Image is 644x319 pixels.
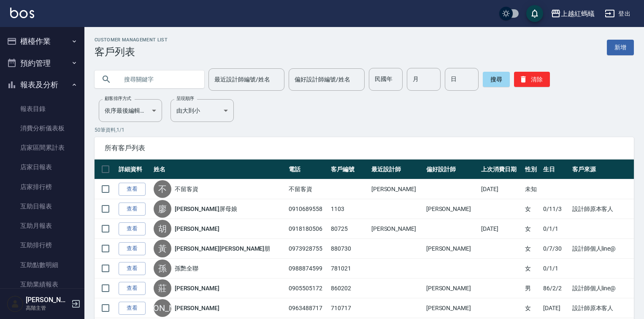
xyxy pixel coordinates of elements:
td: 不留客資 [287,179,329,199]
td: 0/11/3 [541,199,570,219]
a: 互助排行榜 [3,235,81,255]
a: [PERSON_NAME]屏母娘 [175,205,237,213]
td: 0/7/30 [541,239,570,259]
td: 0973928755 [287,239,329,259]
td: 710717 [329,298,369,318]
td: 0963488717 [287,298,329,318]
a: 新增 [607,40,634,55]
button: 報表及分析 [3,74,81,96]
td: [PERSON_NAME] [424,199,479,219]
a: 報表目錄 [3,99,81,119]
button: 清除 [514,72,550,87]
td: 0988874599 [287,259,329,278]
input: 搜尋關鍵字 [118,68,198,91]
div: 由大到小 [170,99,234,122]
a: [PERSON_NAME] [175,284,219,292]
td: 781021 [329,259,369,278]
a: [PERSON_NAME] [175,224,219,233]
td: [DATE] [479,219,523,239]
div: 不 [154,180,171,198]
img: Logo [10,8,34,18]
a: 查看 [119,222,146,235]
td: [PERSON_NAME] [424,278,479,298]
td: 0/1/1 [541,259,570,278]
td: 未知 [523,179,541,199]
img: Person [7,295,24,312]
a: 查看 [119,242,146,255]
td: 86/2/2 [541,278,570,298]
td: [DATE] [541,298,570,318]
button: 登出 [601,6,634,22]
td: [DATE] [479,179,523,199]
button: 預約管理 [3,52,81,74]
h3: 客戶列表 [95,46,168,58]
a: 店家日報表 [3,157,81,177]
a: 互助月報表 [3,216,81,235]
td: 860202 [329,278,369,298]
a: 查看 [119,262,146,275]
a: 互助日報表 [3,197,81,216]
h5: [PERSON_NAME] [26,296,69,304]
td: [PERSON_NAME] [424,239,479,259]
td: 880730 [329,239,369,259]
label: 呈現順序 [176,95,194,102]
td: 1103 [329,199,369,219]
td: [PERSON_NAME] [424,298,479,318]
td: 0/1/1 [541,219,570,239]
a: [PERSON_NAME][PERSON_NAME]朋 [175,244,271,253]
div: 孫 [154,260,171,277]
td: 設計師原本客人 [570,298,634,318]
a: 互助業績報表 [3,275,81,294]
th: 生日 [541,159,570,179]
th: 上次消費日期 [479,159,523,179]
td: 女 [523,259,541,278]
td: 設計師個人line@ [570,278,634,298]
td: 女 [523,219,541,239]
td: 80725 [329,219,369,239]
div: 黃 [154,240,171,257]
label: 顧客排序方式 [105,95,131,102]
button: 上越紅螞蟻 [547,5,598,22]
th: 客戶來源 [570,159,634,179]
button: 櫃檯作業 [3,30,81,52]
div: 胡 [154,220,171,238]
th: 最近設計師 [369,159,424,179]
a: 消費分析儀表板 [3,119,81,138]
a: 查看 [119,302,146,315]
a: 店家區間累計表 [3,138,81,157]
th: 性別 [523,159,541,179]
a: 查看 [119,183,146,196]
p: 高階主管 [26,304,69,312]
td: 0905505172 [287,278,329,298]
div: [PERSON_NAME] [154,299,171,317]
button: 搜尋 [483,72,510,87]
h2: Customer Management List [95,37,168,43]
td: 女 [523,199,541,219]
div: 莊 [154,279,171,297]
th: 客戶編號 [329,159,369,179]
td: 女 [523,239,541,259]
th: 偏好設計師 [424,159,479,179]
th: 電話 [287,159,329,179]
td: [PERSON_NAME] [369,219,424,239]
td: 設計師原本客人 [570,199,634,219]
a: 孫艷全聯 [175,264,198,273]
button: save [526,5,543,22]
a: 查看 [119,282,146,295]
td: 女 [523,298,541,318]
p: 50 筆資料, 1 / 1 [95,126,634,134]
a: 查看 [119,203,146,216]
td: 0918180506 [287,219,329,239]
a: 店家排行榜 [3,177,81,197]
td: 0910689558 [287,199,329,219]
a: 不留客資 [175,185,198,193]
a: [PERSON_NAME] [175,304,219,312]
td: [PERSON_NAME] [369,179,424,199]
td: 男 [523,278,541,298]
th: 詳細資料 [116,159,152,179]
a: 互助點數明細 [3,255,81,275]
div: 上越紅螞蟻 [561,8,595,19]
span: 所有客戶列表 [105,144,624,152]
td: 設計師個人line@ [570,239,634,259]
th: 姓名 [152,159,287,179]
